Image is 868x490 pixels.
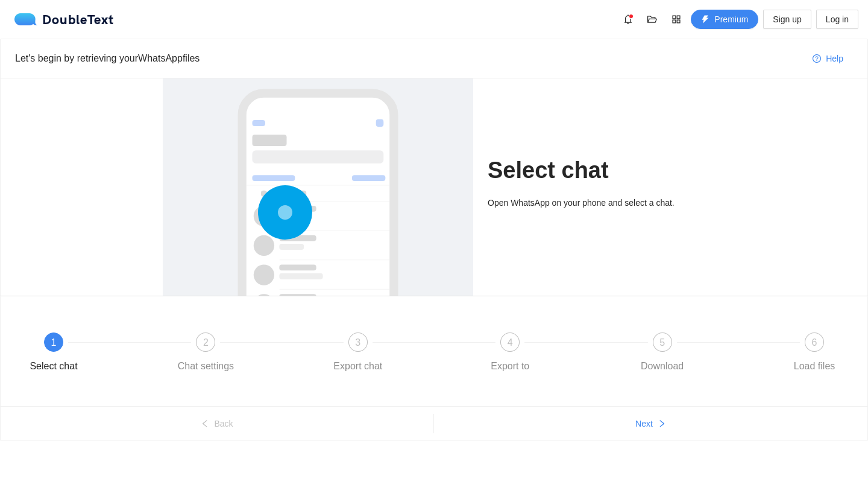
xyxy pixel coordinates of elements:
span: appstore [667,14,685,24]
button: leftBack [1,414,433,433]
div: 4Export to [475,332,627,376]
span: 1 [51,337,57,348]
span: bell [619,14,637,24]
span: 2 [203,337,209,348]
button: question-circleHelp [803,49,853,68]
span: right [658,419,666,429]
div: Load files [794,357,835,376]
button: Nextright [434,414,867,433]
div: DoubleText [14,13,114,25]
div: 2Chat settings [171,332,322,376]
div: Open WhatsApp on your phone and select a chat. [488,196,705,209]
button: folder-open [643,10,662,29]
div: Chat settings [178,357,234,376]
h1: Select chat [488,156,705,185]
div: 1Select chat [19,332,171,376]
span: question-circle [813,54,821,64]
span: folder-open [643,14,661,24]
div: Export chat [333,357,382,376]
button: bell [618,10,638,29]
span: Sign up [773,13,801,26]
a: logoDoubleText [14,13,114,25]
span: Next [635,417,653,430]
span: Premium [714,13,748,26]
span: 5 [659,337,665,348]
button: Log in [816,10,858,29]
div: Export to [491,357,529,376]
div: Let's begin by retrieving your WhatsApp files [15,51,803,66]
span: 4 [508,337,513,348]
div: Download [641,357,684,376]
div: 6Load files [779,332,849,376]
img: logo [14,13,42,25]
span: thunderbolt [701,15,709,25]
button: thunderboltPremium [691,10,758,29]
div: Select chat [30,357,77,376]
div: 3Export chat [323,332,475,376]
span: Help [826,52,843,65]
span: Log in [826,13,849,26]
span: 6 [812,337,817,348]
div: 5Download [627,332,779,376]
button: appstore [667,10,686,29]
span: 3 [355,337,360,348]
button: Sign up [763,10,811,29]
